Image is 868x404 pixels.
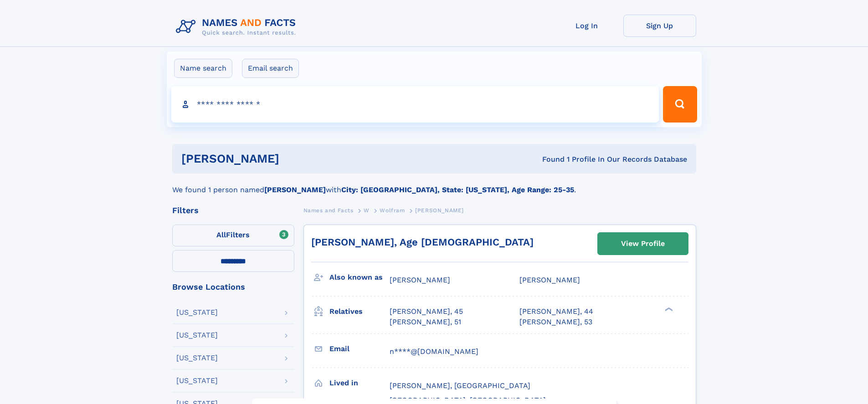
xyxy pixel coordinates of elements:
[415,207,464,214] span: [PERSON_NAME]
[242,59,299,78] label: Email search
[311,236,534,248] a: [PERSON_NAME], Age [DEMOGRAPHIC_DATA]
[172,174,696,195] div: We found 1 person named with .
[663,86,697,123] button: Search Button
[341,185,574,194] b: City: [GEOGRAPHIC_DATA], State: [US_STATE], Age Range: 25-35
[176,332,218,339] div: [US_STATE]
[329,304,390,319] h3: Relatives
[171,86,659,123] input: search input
[390,276,450,284] span: [PERSON_NAME]
[172,15,303,39] img: Logo Names and Facts
[329,375,390,391] h3: Lived in
[174,59,232,78] label: Name search
[176,309,218,316] div: [US_STATE]
[303,205,354,216] a: Names and Facts
[176,354,218,362] div: [US_STATE]
[329,341,390,357] h3: Email
[364,207,370,214] span: W
[172,206,294,215] div: Filters
[390,381,530,390] span: [PERSON_NAME], [GEOGRAPHIC_DATA]
[519,276,580,284] span: [PERSON_NAME]
[390,317,461,327] a: [PERSON_NAME], 51
[216,230,226,239] span: All
[176,377,218,384] div: [US_STATE]
[598,233,688,255] a: View Profile
[550,15,623,37] a: Log In
[519,317,592,327] a: [PERSON_NAME], 53
[621,233,665,254] div: View Profile
[663,307,673,312] div: ❯
[172,283,294,291] div: Browse Locations
[264,185,326,194] b: [PERSON_NAME]
[329,270,390,285] h3: Also known as
[380,207,405,214] span: Wolfram
[623,15,696,37] a: Sign Up
[364,205,370,216] a: W
[380,205,405,216] a: Wolfram
[390,307,463,317] a: [PERSON_NAME], 45
[181,153,411,164] h1: [PERSON_NAME]
[411,154,687,164] div: Found 1 Profile In Our Records Database
[172,225,294,246] label: Filters
[519,307,593,317] a: [PERSON_NAME], 44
